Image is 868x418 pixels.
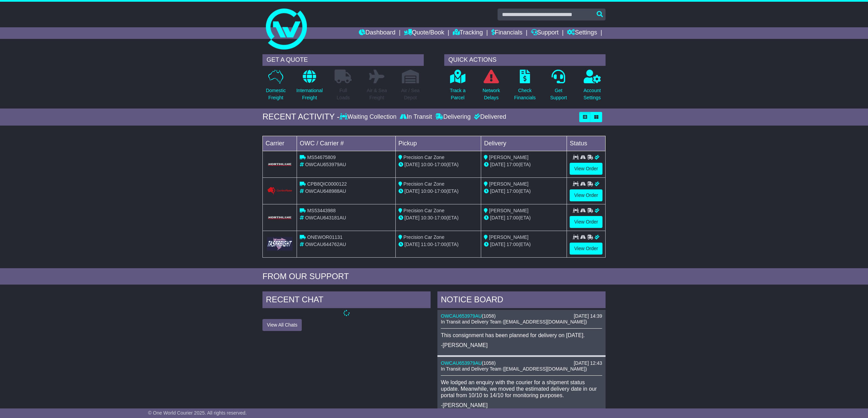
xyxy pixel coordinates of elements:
div: ( ) [441,313,602,319]
a: View Order [570,243,602,255]
p: Air & Sea Freight [367,87,387,101]
a: AccountSettings [583,69,601,105]
a: OWCAU653979AU [441,313,482,319]
p: We lodged an enquiry with the courier for a shipment status update. Meanwhile, we moved the estim... [441,379,602,399]
div: Delivered [472,113,506,121]
span: [PERSON_NAME] [489,155,528,160]
a: NetworkDelays [482,69,500,105]
span: 10:00 [421,188,433,194]
div: [DATE] 12:43 [574,360,602,366]
div: - (ETA) [398,241,478,248]
div: QUICK ACTIONS [444,54,606,66]
a: Dashboard [359,27,395,39]
div: Waiting Collection [340,113,398,121]
span: [DATE] [405,188,420,194]
span: 17:00 [506,215,518,220]
div: - (ETA) [398,214,478,221]
p: Network Delays [483,87,500,101]
p: Track a Parcel [450,87,465,101]
div: ( ) [441,360,602,366]
a: OWCAU653979AU [441,360,482,366]
span: [PERSON_NAME] [489,181,528,187]
span: OWCAU644762AU [305,242,346,247]
p: Domestic Freight [266,87,286,101]
span: Precision Car Zone [404,155,445,160]
a: Track aParcel [449,69,466,105]
a: Quote/Book [404,27,444,39]
span: [DATE] [490,162,505,167]
span: [DATE] [405,242,420,247]
p: Check Financials [514,87,536,101]
p: International Freight [296,87,323,101]
span: 11:00 [421,242,433,247]
a: InternationalFreight [296,69,323,105]
div: FROM OUR SUPPORT [262,272,606,282]
div: Delivering [434,113,472,121]
span: [DATE] [490,188,505,194]
span: 17:00 [434,162,446,167]
p: Full Loads [335,87,352,101]
span: 10:00 [421,162,433,167]
a: Tracking [453,27,483,39]
span: 17:00 [434,215,446,220]
span: © One World Courier 2025. All rights reserved. [148,410,247,416]
span: 17:00 [506,188,518,194]
div: (ETA) [484,214,564,221]
span: 1058 [484,313,494,319]
span: OWCAU648988AU [305,188,346,194]
span: Precision Car Zone [404,234,445,240]
div: RECENT CHAT [262,291,431,310]
div: (ETA) [484,188,564,195]
span: CPB8QIC0000122 [307,181,347,187]
img: GetCarrierServiceLogo [267,216,293,220]
td: Pickup [395,136,481,151]
span: [DATE] [490,242,505,247]
span: MS53443988 [307,208,336,213]
span: 17:00 [434,188,446,194]
div: NOTICE BOARD [437,291,606,310]
button: View All Chats [262,319,302,331]
a: DomesticFreight [266,69,286,105]
a: Support [531,27,559,39]
p: Get Support [550,87,567,101]
span: [PERSON_NAME] [489,208,528,213]
span: [DATE] [405,162,420,167]
td: Status [567,136,606,151]
div: GET A QUOTE [262,54,424,66]
img: GetCarrierServiceLogo [267,187,293,195]
img: GetCarrierServiceLogo [267,162,293,167]
div: (ETA) [484,161,564,168]
p: -[PERSON_NAME] [441,402,602,408]
p: Account Settings [584,87,601,101]
span: In Transit and Delivery Team ([EMAIL_ADDRESS][DOMAIN_NAME]) [441,319,587,325]
span: 10:30 [421,215,433,220]
td: OWC / Carrier # [297,136,396,151]
span: [DATE] [405,215,420,220]
span: Precision Car Zone [404,181,445,187]
div: (ETA) [484,241,564,248]
td: Delivery [481,136,567,151]
a: GetSupport [550,69,567,105]
a: Financials [491,27,523,39]
span: Precision Car Zone [404,208,445,213]
span: In Transit and Delivery Team ([EMAIL_ADDRESS][DOMAIN_NAME]) [441,366,587,372]
td: Carrier [263,136,297,151]
span: [DATE] [490,215,505,220]
span: 17:00 [506,162,518,167]
img: GetCarrierServiceLogo [267,237,293,250]
span: ONEWOR01131 [307,234,342,240]
span: 17:00 [506,242,518,247]
span: 17:00 [434,242,446,247]
a: Settings [567,27,597,39]
span: MS54675809 [307,155,336,160]
a: View Order [570,163,602,175]
div: - (ETA) [398,161,478,168]
div: - (ETA) [398,188,478,195]
div: RECENT ACTIVITY - [262,112,340,122]
a: View Order [570,189,602,201]
p: -[PERSON_NAME] [441,342,602,348]
a: View Order [570,216,602,228]
p: This consignment has been planned for delivery on [DATE]. [441,332,602,338]
span: OWCAU653979AU [305,162,346,167]
span: [PERSON_NAME] [489,234,528,240]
